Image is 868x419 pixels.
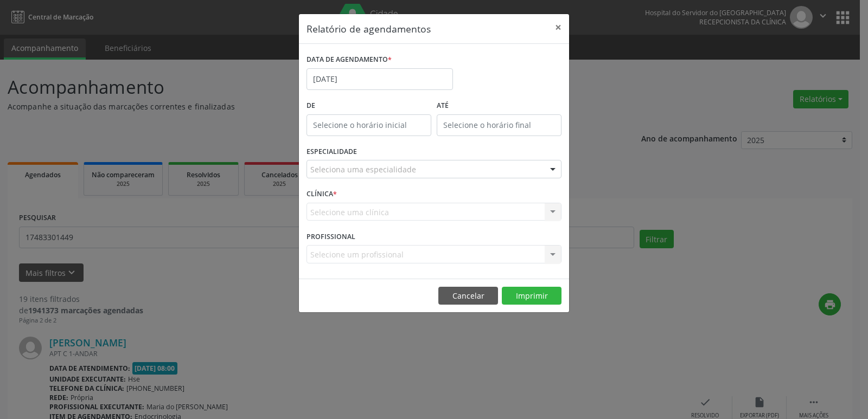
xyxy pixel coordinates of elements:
[438,287,498,305] button: Cancelar
[307,228,355,245] label: PROFISSIONAL
[437,114,561,136] input: Selecione o horário final
[307,144,357,160] label: ESPECIALIDADE
[307,186,337,203] label: CLÍNICA
[547,14,569,41] button: Close
[307,114,431,136] input: Selecione o horário inicial
[307,51,392,68] label: DATA DE AGENDAMENTO
[437,98,561,114] label: ATÉ
[307,22,431,36] h5: Relatório de agendamentos
[307,68,453,90] input: Selecione uma data ou intervalo
[502,287,561,305] button: Imprimir
[307,98,431,114] label: De
[310,164,416,175] span: Seleciona uma especialidade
